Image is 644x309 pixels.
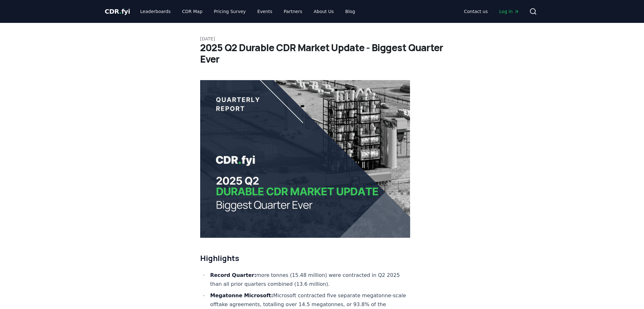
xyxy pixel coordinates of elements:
p: [DATE] [200,36,444,42]
img: blog post image [200,80,410,238]
a: CDR Map [177,6,207,17]
a: Pricing Survey [209,6,251,17]
a: Leaderboards [135,6,176,17]
nav: Main [459,6,524,17]
strong: Megatonne Microsoft: [210,292,273,299]
a: About Us [308,6,339,17]
a: Partners [279,6,307,17]
a: CDR.fyi [105,7,130,16]
li: more tonnes (15.48 million) were contracted in Q2 2025 than all prior quarters combined (13.6 mil... [208,271,410,289]
strong: Record Quarter: [210,272,256,278]
a: Log in [494,6,524,17]
a: Blog [340,6,360,17]
h2: Highlights [200,253,410,263]
span: Log in [499,8,519,15]
nav: Main [135,6,360,17]
h1: 2025 Q2 Durable CDR Market Update - Biggest Quarter Ever [200,42,444,65]
span: . [119,8,121,15]
span: CDR fyi [105,8,130,15]
a: Contact us [459,6,493,17]
a: Events [252,6,277,17]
